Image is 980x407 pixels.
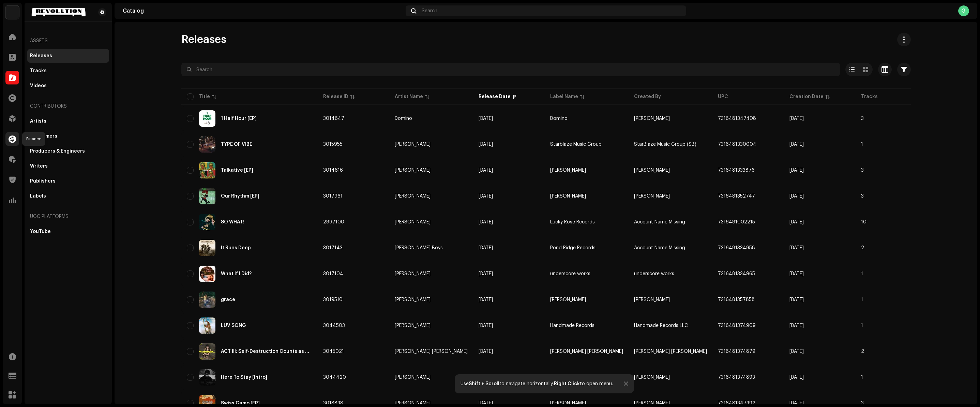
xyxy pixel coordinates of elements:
re-m-nav-item: Artists [27,114,109,128]
span: 7316481333876 [718,168,755,173]
span: 2 [861,246,864,250]
img: 86d072b4-f61f-42e7-8885-19c176e8d28f [199,110,215,127]
img: e97370dc-6f2b-4409-ba9b-fda354c11a78 [199,369,215,386]
span: Lucky Rose Records [550,220,595,224]
div: Use to navigate horizontally, to open menu. [461,381,613,387]
re-m-nav-item: Producers & Engineers [27,144,109,158]
img: 11482531-0fbe-4fd8-9365-e08be3bbaa3f [199,136,215,153]
img: ceb59f4c-588c-456b-b4f9-f234ec1f879d [199,292,215,308]
div: [PERSON_NAME] [395,168,431,173]
strong: Shift + Scroll [469,381,499,386]
span: Leah Kate [395,349,468,354]
span: Account Name Missing [634,246,685,250]
div: LUV SONG [221,323,246,328]
span: Nov 7, 2025 [479,246,493,250]
span: ZDAN [395,220,468,224]
span: Leah Kate [550,349,623,354]
span: Sep 29, 2025 [789,297,804,302]
span: 7316481374879 [718,349,755,354]
span: Releases [181,33,226,46]
div: Contributors [27,98,109,114]
span: underscore works [634,271,674,276]
span: 3044503 [323,323,345,328]
span: Oct 24, 2025 [479,349,493,354]
span: 3 [861,194,864,199]
div: [PERSON_NAME] [395,220,431,224]
span: StarBlaze Music Group (SB) [634,142,696,147]
div: [PERSON_NAME] [395,194,431,199]
span: 1 [861,271,863,276]
re-m-nav-item: Videos [27,79,109,93]
span: 1 [861,297,863,302]
div: SO WHAT! [221,220,244,224]
div: Performers [30,134,57,139]
span: 3044420 [323,375,346,380]
span: 3 [861,401,864,406]
span: 2 [861,349,864,354]
span: Oct 6, 2025 [789,349,804,354]
span: 7316481352747 [718,194,755,199]
span: Nov 26, 2025 [479,142,493,147]
span: 3017143 [323,246,343,250]
img: acab2465-393a-471f-9647-fa4d43662784 [5,5,19,19]
span: Oct 22, 2025 [479,401,493,406]
span: Nate Fox [634,116,670,121]
div: Artist Name [395,93,423,100]
div: It Runs Deep [221,246,251,250]
strong: Right Click [554,381,580,386]
div: Labels [30,193,46,199]
re-a-nav-header: UGC Platforms [27,208,109,225]
div: [PERSON_NAME] [395,142,431,147]
div: G [958,5,969,16]
span: 3 [861,168,864,173]
div: Domino [395,116,412,121]
span: Nate Fox [634,194,670,199]
span: 1 [861,323,863,328]
span: Zoe Clark [395,271,468,276]
div: ACT III: Self-Destruction Counts as Character Development [221,349,312,354]
span: Oct 24, 2025 [479,297,493,302]
span: Max Dena [395,168,468,173]
div: TYPE OF VIBE [221,142,252,147]
span: Jun 30, 2025 [789,220,804,224]
span: 3 [861,116,864,121]
span: 3017104 [323,271,343,276]
span: Garrett Boys [395,246,468,250]
img: 3f60665a-d4a2-4cbe-9b65-78d69527f472 [30,8,87,16]
img: 645cd3c5-fb88-4826-b33a-79310f1fda6d [199,343,215,360]
span: Rich Jones [395,401,468,406]
img: e3fccb3d-226c-42b1-8d2b-91e146d3dec2 [199,317,215,334]
span: Nate Fox [634,168,670,173]
span: Trevor Spitta [395,323,468,328]
span: Nov 19, 2025 [479,168,493,173]
input: Search [181,63,840,76]
div: Catalog [123,8,403,14]
re-a-nav-header: Assets [27,33,109,49]
div: YouTube [30,229,51,234]
span: 2897100 [323,220,344,224]
span: Sep 26, 2025 [789,246,804,250]
span: Max Dena [550,168,586,173]
div: Publishers [30,178,56,184]
span: 3014616 [323,168,343,173]
span: 10 [861,220,866,224]
div: Title [199,93,210,100]
re-m-nav-item: Labels [27,189,109,203]
img: 3115630c-0e90-4d9b-844a-779c92612a48 [199,266,215,282]
div: [PERSON_NAME] [395,297,431,302]
span: Rich Jones [550,401,586,406]
div: Release Date [479,93,511,100]
img: d0002793-d671-4a55-968b-8df61b6e5fcc [199,188,215,204]
div: Swiss Camo [EP] [221,401,260,406]
span: 1 [861,375,863,380]
span: Brock Seals [395,194,468,199]
span: 7316481347392 [718,401,755,406]
div: Artists [30,119,46,124]
span: Handmade Records [550,323,594,328]
span: 7316481347408 [718,116,756,121]
span: 7316481374893 [718,375,755,380]
div: What If I Did? [221,271,252,276]
span: Nov 7, 2025 [479,220,493,224]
